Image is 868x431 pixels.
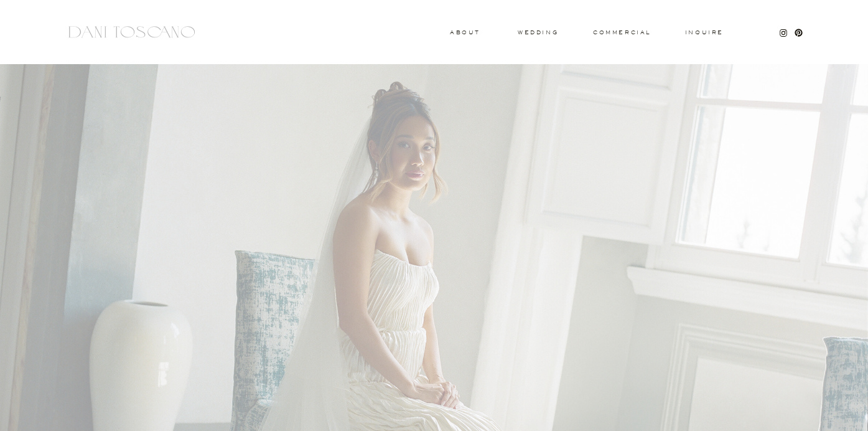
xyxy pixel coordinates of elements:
[593,30,650,35] a: commercial
[684,30,724,36] a: Inquire
[450,30,477,34] a: About
[518,30,558,34] a: wedding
